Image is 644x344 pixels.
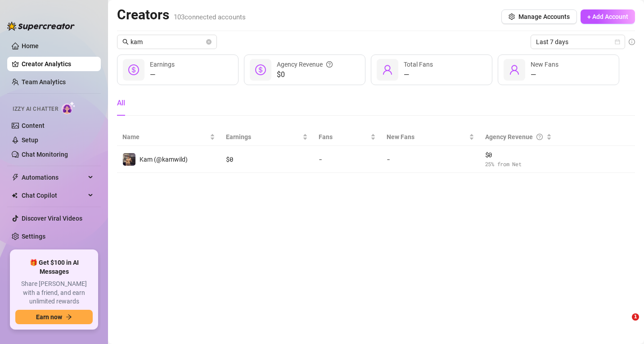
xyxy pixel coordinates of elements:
[174,13,246,21] span: 103 connected accounts
[128,64,139,75] span: dollar-circle
[22,170,86,185] span: Automations
[518,13,570,20] span: Manage Accounts
[22,188,86,203] span: Chat Copilot
[131,37,204,47] input: Search creators
[615,39,620,45] span: calendar
[150,69,175,80] div: —
[12,192,18,199] img: Chat Copilot
[587,13,628,20] span: + Add Account
[7,22,75,31] img: logo-BBDzfeDw.svg
[13,105,58,113] span: Izzy AI Chatter
[221,128,313,146] th: Earnings
[382,64,393,75] span: user
[22,122,45,129] a: Content
[404,69,433,80] div: —
[326,59,333,69] span: question-circle
[123,153,135,166] img: Kam (@kamwild)
[485,132,545,142] div: Agency Revenue
[485,160,552,168] span: 25 % from Net
[509,64,520,75] span: user
[319,154,376,164] div: -
[22,57,94,71] a: Creator Analytics
[117,6,246,23] h2: Creators
[226,154,307,164] div: $ 0
[15,280,93,306] span: Share [PERSON_NAME] with a friend, and earn unlimited rewards
[632,313,639,321] span: 1
[226,132,300,142] span: Earnings
[36,313,62,321] span: Earn now
[66,314,72,320] span: arrow-right
[531,69,558,80] div: —
[22,233,45,240] a: Settings
[319,132,369,142] span: Fans
[387,132,467,142] span: New Fans
[22,151,68,158] a: Chat Monitoring
[531,61,558,68] span: New Fans
[22,215,82,222] a: Discover Viral Videos
[629,39,635,45] span: info-circle
[381,128,479,146] th: New Fans
[277,69,333,80] span: $0
[581,9,635,24] button: + Add Account
[206,39,212,45] button: close-circle
[387,154,474,164] div: -
[140,156,188,163] span: Kam (@kamwild)
[404,61,433,68] span: Total Fans
[613,313,635,335] iframe: Intercom live chat
[277,59,333,69] div: Agency Revenue
[255,64,266,75] span: dollar-circle
[15,258,93,276] span: 🎁 Get $100 in AI Messages
[313,128,382,146] th: Fans
[509,14,515,20] span: setting
[485,150,552,160] span: $ 0
[536,35,620,49] span: Last 7 days
[117,128,221,146] th: Name
[536,132,543,142] span: question-circle
[15,310,93,324] button: Earn nowarrow-right
[22,78,66,86] a: Team Analytics
[122,39,129,45] span: search
[501,9,577,24] button: Manage Accounts
[62,101,76,114] img: AI Chatter
[122,132,208,142] span: Name
[12,174,19,181] span: thunderbolt
[22,136,38,144] a: Setup
[117,98,125,109] div: All
[150,61,175,68] span: Earnings
[22,42,39,50] a: Home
